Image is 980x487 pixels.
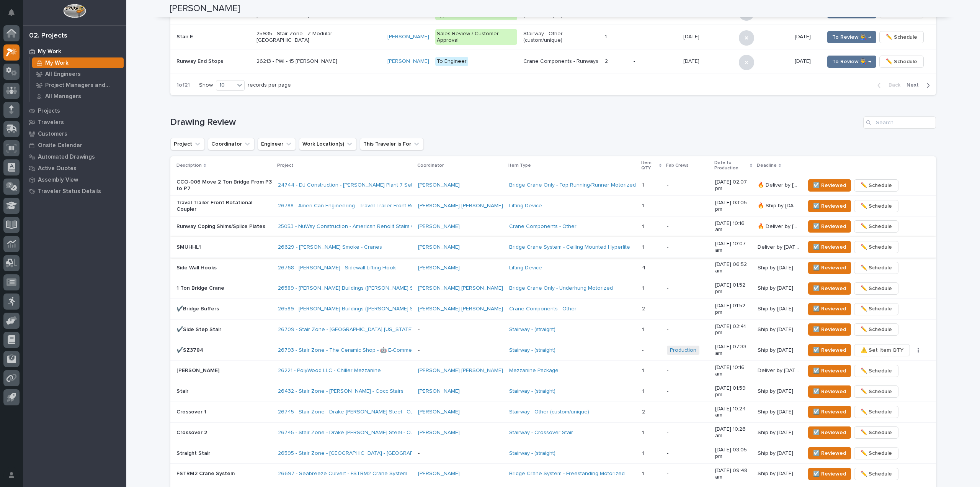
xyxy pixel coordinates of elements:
[808,468,851,480] button: ☑️ Reviewed
[278,223,476,230] a: 25053 - NuWay Construction - American Renolit Stairs Guardrail and Roof Ladder
[170,237,936,257] tr: SMUHHL126629 - [PERSON_NAME] Smoke - Cranes [PERSON_NAME] Bridge Crane System - Ceiling Mounted H...
[176,244,272,251] p: SMUHHL1
[667,471,709,477] p: -
[199,82,213,89] p: Show
[667,285,709,292] p: -
[715,364,751,377] p: [DATE] 10:16 am
[670,347,696,354] a: Production
[509,388,555,395] a: Stairway - (straight)
[248,82,291,89] p: records per page
[808,179,851,192] button: ☑️ Reviewed
[387,34,429,40] a: [PERSON_NAME]
[667,388,709,395] p: -
[509,430,573,436] a: Stairway - Crossover Stair
[758,304,795,312] p: Ship by [DATE]
[808,365,851,377] button: ☑️ Reviewed
[176,347,272,354] p: ✔️SZ3784
[903,82,936,89] button: Next
[45,60,69,67] p: My Work
[176,58,250,65] p: Runway End Stops
[827,31,876,43] button: To Review 👨‍🏭 →
[642,284,645,292] p: 1
[795,34,818,40] p: [DATE]
[808,344,851,356] button: ☑️ Reviewed
[256,58,381,65] p: 26213 - PWI - 15 [PERSON_NAME]
[38,142,82,149] p: Onsite Calendar
[63,4,86,18] img: Workspace Logo
[170,216,936,237] tr: Runway Coping Shims/Splice Plates25053 - NuWay Construction - American Renolit Stairs Guardrail a...
[509,203,542,209] a: Lifting Device
[642,387,645,395] p: 1
[808,406,851,418] button: ☑️ Reviewed
[418,285,503,292] a: [PERSON_NAME] [PERSON_NAME]
[854,468,898,480] button: ✏️ Schedule
[278,182,419,189] a: 24744 - DJ Construction - [PERSON_NAME] Plant 7 Setup
[854,303,898,315] button: ✏️ Schedule
[278,203,454,209] a: 26788 - Ameri-Can Engineering - Travel Trailer Front Rotational Coupler
[854,365,898,377] button: ✏️ Schedule
[509,223,577,230] a: Crane Components - Other
[879,56,924,68] button: ✏️ Schedule
[861,407,892,416] span: ✏️ Schedule
[278,306,472,312] a: 26589 - [PERSON_NAME] Buildings ([PERSON_NAME] Structures) - 1 Ton Bridge
[418,450,503,457] p: -
[38,108,60,115] p: Projects
[176,34,250,40] p: Stair E
[808,262,851,274] button: ☑️ Reviewed
[216,81,235,89] div: 10
[170,25,936,49] tr: Stair E25935 - Stair Zone - Z-Modular - [GEOGRAPHIC_DATA][PERSON_NAME] Sales Review / Customer Ap...
[808,303,851,315] button: ☑️ Reviewed
[278,326,476,333] a: 26709 - Stair Zone - [GEOGRAPHIC_DATA] [US_STATE] Builders - Side Step Stair
[45,71,81,78] p: All Engineers
[523,58,599,65] p: Crane Components - Runways
[278,471,407,477] a: 26697 - Seabreeze Culvert - FSTRM2 Crane System
[278,430,456,436] a: 26745 - Stair Zone - Drake [PERSON_NAME] Steel - Custom Crossovers
[642,428,645,436] p: 1
[667,326,709,333] p: -
[29,32,67,40] div: 02. Projects
[208,138,255,150] button: Coordinator
[832,33,871,42] span: To Review 👨‍🏭 →
[808,385,851,398] button: ☑️ Reviewed
[418,326,503,333] p: -
[813,407,846,416] span: ☑️ Reviewed
[813,222,846,231] span: ☑️ Reviewed
[715,200,751,213] p: [DATE] 03:05 pm
[642,325,645,333] p: 1
[418,347,503,354] p: -
[642,201,645,209] p: 1
[170,278,936,299] tr: 1 Ton Bridge Crane26589 - [PERSON_NAME] Buildings ([PERSON_NAME] Structures) - 1 Ton Bridge [PERS...
[757,161,777,170] p: Deadline
[170,117,860,128] h1: Drawing Review
[715,241,751,254] p: [DATE] 10:07 am
[758,346,795,354] p: Ship by [DATE]
[854,241,898,253] button: ✏️ Schedule
[808,323,851,336] button: ☑️ Reviewed
[667,223,709,230] p: -
[715,261,751,274] p: [DATE] 06:52 am
[256,31,381,44] p: 25935 - Stair Zone - Z-Modular - [GEOGRAPHIC_DATA]
[509,265,542,271] a: Lifting Device
[170,402,936,423] tr: Crossover 126745 - Stair Zone - Drake [PERSON_NAME] Steel - Custom Crossovers [PERSON_NAME] Stair...
[278,285,472,292] a: 26589 - [PERSON_NAME] Buildings ([PERSON_NAME] Structures) - 1 Ton Bridge
[715,323,751,336] p: [DATE] 02:41 pm
[509,450,555,457] a: Stairway - (straight)
[715,220,751,233] p: [DATE] 10:16 am
[170,49,936,74] tr: Runway End Stops26213 - PWI - 15 [PERSON_NAME][PERSON_NAME] To EngineerCrane Components - Runways...
[642,180,645,189] p: 1
[813,181,846,190] span: ☑️ Reviewed
[715,385,751,398] p: [DATE] 01:59 pm
[176,326,272,333] p: ✔️Side Step Stair
[827,56,876,68] button: To Review 👨‍🏭 →
[758,263,795,271] p: Ship by [DATE]
[509,244,630,251] a: Bridge Crane System - Ceiling Mounted Hyperlite
[667,244,709,251] p: -
[170,196,936,216] tr: Travel Trailer Front Rotational Coupler26788 - Ameri-Can Engineering - Travel Trailer Front Rotat...
[854,426,898,439] button: ✏️ Schedule
[854,262,898,274] button: ✏️ Schedule
[715,179,751,192] p: [DATE] 02:07 pm
[854,220,898,233] button: ✏️ Schedule
[854,406,898,418] button: ✏️ Schedule
[170,138,205,150] button: Project
[715,344,751,357] p: [DATE] 07:33 am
